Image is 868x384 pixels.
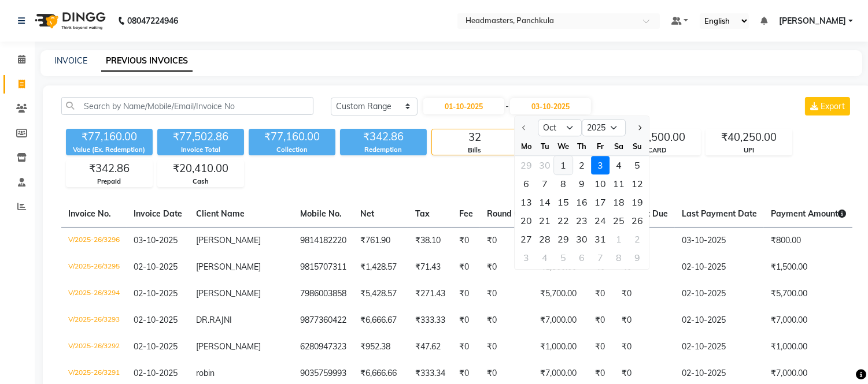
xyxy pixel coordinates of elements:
div: Friday, November 7, 2025 [591,248,610,267]
div: 3 [591,156,610,174]
td: 03-10-2025 [675,227,764,254]
td: ₹952.38 [353,334,408,360]
b: 08047224946 [127,5,178,37]
span: Payment Amount [771,208,846,219]
div: Friday, October 3, 2025 [591,156,610,174]
div: 8 [554,174,572,193]
td: ₹0 [480,254,533,281]
span: Net [360,208,374,219]
div: 19 [628,193,647,211]
td: ₹47.62 [408,334,452,360]
td: V/2025-26/3292 [61,334,127,360]
div: 13 [517,193,535,211]
td: ₹71.43 [408,254,452,281]
div: ₹16,500.00 [615,129,700,146]
div: Monday, October 6, 2025 [517,174,535,193]
td: ₹800.00 [764,227,853,254]
span: [PERSON_NAME] [196,235,261,245]
div: 1 [610,230,628,248]
div: 2 [572,156,591,174]
span: Client Name [196,208,245,219]
input: Start Date [423,98,504,114]
td: 6280947323 [293,334,353,360]
td: ₹6,666.67 [353,307,408,334]
div: We [554,137,572,155]
div: 7 [591,248,610,267]
span: robin [196,368,215,378]
div: Friday, October 17, 2025 [591,193,610,211]
td: ₹0 [615,334,675,360]
div: 4 [535,248,554,267]
span: 02-10-2025 [134,341,178,352]
td: ₹0 [452,334,480,360]
div: 22 [554,211,572,230]
td: V/2025-26/3293 [61,307,127,334]
div: ₹77,160.00 [249,129,335,145]
div: 30 [572,230,591,248]
input: Search by Name/Mobile/Email/Invoice No [61,97,313,115]
div: Wednesday, October 8, 2025 [554,174,572,193]
div: Saturday, October 4, 2025 [610,156,628,174]
td: V/2025-26/3295 [61,254,127,281]
div: 5 [628,156,647,174]
span: 02-10-2025 [134,262,178,272]
div: Fr [591,137,610,155]
div: Sa [610,137,628,155]
div: Tuesday, October 7, 2025 [535,174,554,193]
select: Select year [582,119,626,136]
div: Thursday, October 16, 2025 [572,193,591,211]
div: Friday, October 31, 2025 [591,230,610,248]
div: Thursday, October 23, 2025 [572,211,591,230]
div: 17 [591,193,610,211]
td: ₹0 [615,307,675,334]
div: Monday, October 27, 2025 [517,230,535,248]
span: DR.RAJNI [196,315,232,325]
div: Friday, October 10, 2025 [591,174,610,193]
div: Saturday, October 18, 2025 [610,193,628,211]
div: Bills [432,146,518,155]
div: Wednesday, October 29, 2025 [554,230,572,248]
td: ₹0 [452,281,480,307]
td: ₹0 [452,307,480,334]
div: Wednesday, October 1, 2025 [554,156,572,174]
td: ₹333.33 [408,307,452,334]
td: ₹0 [452,254,480,281]
td: ₹1,000.00 [764,334,853,360]
span: Tax [415,208,430,219]
div: 32 [432,129,518,146]
div: 15 [554,193,572,211]
div: ₹40,250.00 [706,129,792,146]
span: Mobile No. [300,208,342,219]
div: Tu [535,137,554,155]
span: Round Off [487,208,526,219]
div: Thursday, October 30, 2025 [572,230,591,248]
a: PREVIOUS INVOICES [101,51,193,72]
div: 9 [628,248,647,267]
td: ₹0 [615,281,675,307]
div: 16 [572,193,591,211]
div: Th [572,137,591,155]
span: [PERSON_NAME] [196,262,261,272]
input: End Date [510,98,591,114]
span: 02-10-2025 [134,315,178,325]
div: Sunday, October 12, 2025 [628,174,647,193]
div: 10 [591,174,610,193]
td: ₹5,700.00 [533,281,588,307]
div: ₹20,410.00 [158,161,243,177]
td: 7986003858 [293,281,353,307]
div: Monday, October 13, 2025 [517,193,535,211]
span: Export [821,101,845,111]
div: Monday, November 3, 2025 [517,248,535,267]
span: Invoice No. [68,208,111,219]
div: Sunday, October 19, 2025 [628,193,647,211]
div: 8 [610,248,628,267]
div: Tuesday, October 14, 2025 [535,193,554,211]
div: Tuesday, October 21, 2025 [535,211,554,230]
div: 12 [628,174,647,193]
td: ₹0 [452,227,480,254]
td: ₹0 [588,334,615,360]
div: Tuesday, November 4, 2025 [535,248,554,267]
div: 3 [517,248,535,267]
img: logo [29,5,109,37]
a: INVOICE [54,55,87,66]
